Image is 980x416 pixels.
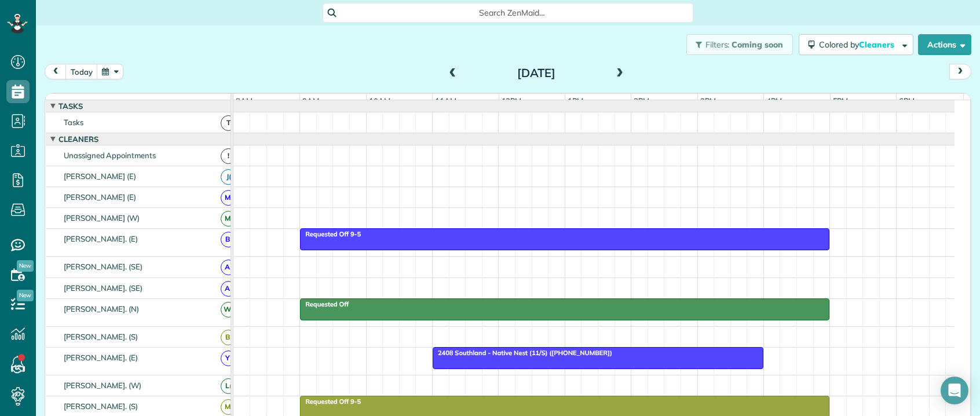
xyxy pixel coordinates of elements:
span: [PERSON_NAME]. (SE) [61,283,145,293]
span: New [17,260,34,272]
span: M( [221,211,236,227]
span: 5pm [831,96,851,105]
span: [PERSON_NAME] (E) [61,171,138,181]
span: [PERSON_NAME]. (SE) [61,262,145,271]
span: Colored by [819,39,898,50]
div: Open Intercom Messenger [941,377,968,404]
span: Cleaners [859,39,896,50]
span: 2408 Southland - Native Nest (11/S) ([PHONE_NUMBER]) [432,349,613,357]
span: M( [221,190,236,206]
span: 12pm [499,96,524,105]
span: T [221,115,236,131]
span: A( [221,260,236,275]
span: 11am [433,96,459,105]
button: Actions [918,34,971,55]
span: J( [221,169,236,185]
span: [PERSON_NAME]. (W) [61,381,144,390]
span: 2pm [631,96,652,105]
span: 4pm [764,96,784,105]
span: Tasks [61,118,86,127]
span: [PERSON_NAME]. (S) [61,402,140,411]
span: Filters: [705,39,730,50]
span: [PERSON_NAME]. (S) [61,332,140,341]
button: Colored byCleaners [799,34,913,55]
span: [PERSON_NAME]. (E) [61,234,140,243]
span: 8am [233,96,255,105]
span: 6pm [897,96,917,105]
span: 3pm [698,96,718,105]
span: Requested Off 9-5 [299,230,361,238]
span: [PERSON_NAME] (E) [61,192,138,202]
span: New [17,290,34,301]
span: ! [221,148,236,164]
span: M( [221,399,236,415]
span: W( [221,302,236,318]
button: today [65,64,98,79]
span: B( [221,232,236,247]
span: 9am [300,96,321,105]
span: B( [221,330,236,345]
span: 10am [367,96,393,105]
span: Y( [221,351,236,366]
button: prev [45,64,67,79]
span: [PERSON_NAME]. (E) [61,353,140,362]
button: next [949,64,971,79]
span: A( [221,281,236,297]
span: Tasks [56,101,85,111]
span: Coming soon [732,39,784,50]
span: L( [221,378,236,394]
span: Requested Off 9-5 [299,397,361,406]
span: Requested Off [299,300,349,308]
h2: [DATE] [464,67,609,79]
span: Cleaners [56,134,101,144]
span: Unassigned Appointments [61,151,158,160]
span: [PERSON_NAME]. (N) [61,304,141,313]
span: [PERSON_NAME] (W) [61,213,142,222]
span: 1pm [565,96,586,105]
